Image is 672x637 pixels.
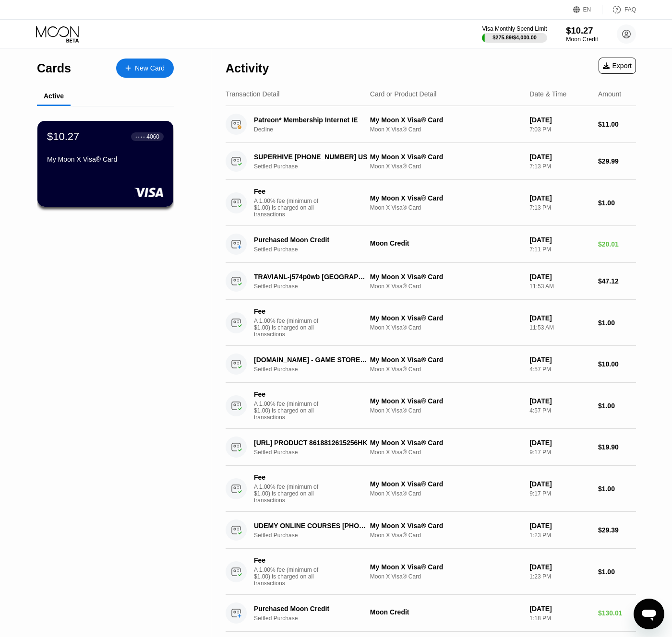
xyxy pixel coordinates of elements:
div: My Moon X Visa® Card [370,563,522,571]
div: 11:53 AM [529,324,590,331]
div: [DATE] [529,480,590,488]
div: [DATE] [529,273,590,281]
div: FeeA 1.00% fee (minimum of $1.00) is charged on all transactionsMy Moon X Visa® CardMoon X Visa® ... [226,549,636,595]
div: $10.27● ● ● ●4060My Moon X Visa® Card [37,121,173,207]
div: Purchased Moon Credit [254,605,368,613]
div: FAQ [602,5,636,14]
div: 7:13 PM [529,163,590,170]
div: 4:57 PM [529,407,590,414]
div: Moon X Visa® Card [370,449,522,456]
div: Moon Credit [370,608,522,616]
div: Moon X Visa® Card [370,204,522,211]
div: Export [603,62,632,70]
div: SUPERHIVE [PHONE_NUMBER] US [254,153,368,161]
div: Amount [598,90,621,98]
div: [DATE] [529,439,590,447]
div: [DATE] [529,356,590,364]
div: UDEMY ONLINE COURSES [PHONE_NUMBER] US [254,522,368,530]
div: [URL] PRODUCT 8618812615256HKSettled PurchaseMy Moon X Visa® CardMoon X Visa® Card[DATE]9:17 PM$1... [226,429,636,466]
div: Fee [254,473,321,481]
div: $10.27 [47,130,79,143]
div: Moon Credit [370,239,522,247]
div: Fee [254,188,321,195]
div: Moon X Visa® Card [370,573,522,580]
div: Fee [254,556,321,564]
div: Moon X Visa® Card [370,532,522,539]
div: $19.90 [598,443,636,451]
div: Active [44,92,64,100]
div: Purchased Moon CreditSettled PurchaseMoon Credit[DATE]1:18 PM$130.01 [226,595,636,632]
div: My Moon X Visa® Card [370,116,522,124]
div: FAQ [624,6,636,13]
div: Fee [254,307,321,315]
iframe: Button to launch messaging window [634,599,664,629]
div: $130.01 [598,609,636,617]
div: UDEMY ONLINE COURSES [PHONE_NUMBER] USSettled PurchaseMy Moon X Visa® CardMoon X Visa® Card[DATE]... [226,512,636,549]
div: My Moon X Visa® Card [370,194,522,202]
div: Export [599,58,636,74]
div: FeeA 1.00% fee (minimum of $1.00) is charged on all transactionsMy Moon X Visa® CardMoon X Visa® ... [226,383,636,429]
div: 11:53 AM [529,283,590,290]
div: Purchased Moon CreditSettled PurchaseMoon Credit[DATE]7:11 PM$20.01 [226,226,636,263]
div: $275.89 / $4,000.00 [492,35,537,40]
div: 4060 [146,133,159,140]
div: A 1.00% fee (minimum of $1.00) is charged on all transactions [254,401,326,421]
div: A 1.00% fee (minimum of $1.00) is charged on all transactions [254,566,326,587]
div: Moon X Visa® Card [370,163,522,170]
div: [DATE] [529,153,590,161]
div: [DATE] [529,522,590,530]
div: EN [573,5,602,14]
div: Date & Time [529,90,566,98]
div: [DATE] [529,605,590,613]
div: Visa Monthly Spend Limit$275.89/$4,000.00 [482,25,547,43]
div: Settled Purchase [254,283,377,290]
div: EN [583,6,591,13]
div: $1.00 [598,485,636,493]
div: $10.00 [598,360,636,368]
div: 7:03 PM [529,126,590,133]
div: $1.00 [598,199,636,207]
div: SUPERHIVE [PHONE_NUMBER] USSettled PurchaseMy Moon X Visa® CardMoon X Visa® Card[DATE]7:13 PM$29.99 [226,143,636,180]
div: My Moon X Visa® Card [370,153,522,161]
div: $1.00 [598,319,636,327]
div: FeeA 1.00% fee (minimum of $1.00) is charged on all transactionsMy Moon X Visa® CardMoon X Visa® ... [226,180,636,226]
div: Settled Purchase [254,449,377,456]
div: 9:17 PM [529,490,590,497]
div: [DOMAIN_NAME] - GAME STORE [PHONE_NUMBER] USSettled PurchaseMy Moon X Visa® CardMoon X Visa® Card... [226,346,636,383]
div: A 1.00% fee (minimum of $1.00) is charged on all transactions [254,318,326,338]
div: Moon X Visa® Card [370,490,522,497]
div: 4:57 PM [529,366,590,373]
div: Moon X Visa® Card [370,407,522,414]
div: New Card [135,64,165,72]
div: [DATE] [529,314,590,322]
div: Decline [254,126,377,133]
div: My Moon X Visa® Card [370,273,522,281]
div: 7:13 PM [529,204,590,211]
div: $47.12 [598,277,636,285]
div: Fee [254,390,321,398]
div: Purchased Moon Credit [254,236,368,244]
div: FeeA 1.00% fee (minimum of $1.00) is charged on all transactionsMy Moon X Visa® CardMoon X Visa® ... [226,300,636,346]
div: [DATE] [529,116,590,124]
div: My Moon X Visa® Card [370,439,522,447]
div: Transaction Detail [226,90,279,98]
div: A 1.00% fee (minimum of $1.00) is charged on all transactions [254,198,326,218]
div: Settled Purchase [254,615,377,622]
div: FeeA 1.00% fee (minimum of $1.00) is charged on all transactionsMy Moon X Visa® CardMoon X Visa® ... [226,466,636,512]
div: $29.39 [598,526,636,534]
div: $20.01 [598,240,636,248]
div: $29.99 [598,157,636,165]
div: 1:23 PM [529,532,590,539]
div: $1.00 [598,568,636,576]
div: TRAVIANL-j574p0wb [GEOGRAPHIC_DATA] DE [254,273,368,281]
div: Patreon* Membership Internet IEDeclineMy Moon X Visa® CardMoon X Visa® Card[DATE]7:03 PM$11.00 [226,106,636,143]
div: Visa Monthly Spend Limit [482,25,547,32]
div: ● ● ● ● [135,135,145,138]
div: Moon Credit [566,36,598,43]
div: Settled Purchase [254,246,377,253]
div: Moon X Visa® Card [370,126,522,133]
div: $1.00 [598,402,636,410]
div: Patreon* Membership Internet IE [254,116,368,124]
div: [URL] PRODUCT 8618812615256HK [254,439,368,447]
div: New Card [116,59,174,78]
